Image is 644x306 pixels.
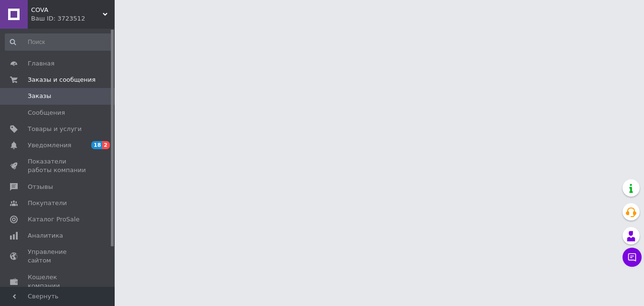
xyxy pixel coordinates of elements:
span: Покупатели [28,199,67,208]
div: Ваш ID: 3723512 [31,14,115,23]
span: Товары и услуги [28,125,82,133]
span: Каталог ProSale [28,215,79,224]
button: Чат с покупателем [623,248,642,267]
span: Главная [28,59,54,68]
input: Поиск [5,33,113,51]
span: Сообщения [28,109,65,117]
span: Заказы [28,92,51,100]
span: Уведомления [28,141,71,150]
span: 2 [102,141,110,149]
span: Отзывы [28,183,53,191]
span: Управление сайтом [28,248,88,265]
span: 18 [91,141,102,149]
span: Показатели работы компании [28,157,88,175]
span: Аналитика [28,231,63,240]
span: COVA [31,6,103,14]
span: Кошелек компании [28,273,88,290]
span: Заказы и сообщения [28,76,96,84]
